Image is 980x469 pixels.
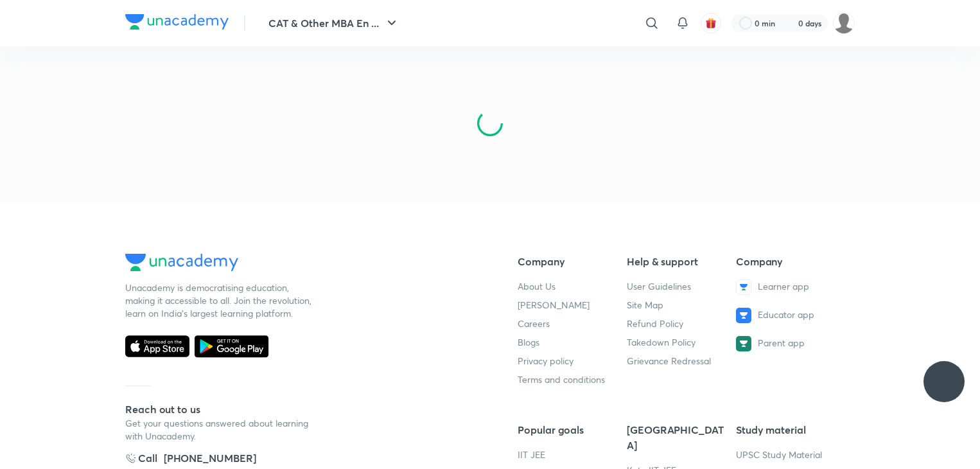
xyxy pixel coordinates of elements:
a: Grievance Redressal [627,355,711,367]
h5: Help & support [627,254,726,269]
a: About Us [518,280,556,292]
button: avatar [701,13,721,33]
img: Unacademy Logo [125,254,238,270]
h5: Call [125,450,157,466]
a: Blogs [518,336,539,348]
img: Parent app [736,336,751,351]
a: Privacy policy [518,355,573,367]
a: Terms and conditions [518,373,605,385]
a: Call[PHONE_NUMBER] [125,450,318,466]
h5: Company [518,254,617,269]
a: Company Logo [125,14,229,33]
img: ttu [936,374,952,389]
div: [PHONE_NUMBER] [164,450,256,466]
a: Takedown Policy [627,336,696,348]
img: Learner app [736,279,751,295]
h5: Popular goals [518,422,617,438]
div: Unacademy is democratising education, making it accessible to all. Join the revolution, learn on ... [125,281,318,320]
button: CAT & Other MBA En ... [261,10,407,36]
img: Company Logo [125,14,229,30]
a: Educator app [736,308,835,323]
h5: [GEOGRAPHIC_DATA] [627,422,726,453]
img: Anish Raj [833,12,855,34]
img: Educator app [736,308,751,323]
img: avatar [705,17,717,29]
h5: Study material [736,422,835,438]
a: UPSC Study Material [736,448,822,461]
h5: Company [736,254,835,269]
h5: Reach out to us [125,402,318,417]
a: Refund Policy [627,317,683,330]
a: Site Map [627,299,663,311]
a: User Guidelines [627,280,691,292]
a: Parent app [736,336,835,351]
a: Learner app [736,279,835,295]
p: Get your questions answered about learning with Unacademy. [125,417,318,443]
a: Careers [518,317,550,330]
img: streak [783,17,796,30]
a: IIT JEE [518,448,545,461]
a: [PERSON_NAME] [518,299,590,311]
